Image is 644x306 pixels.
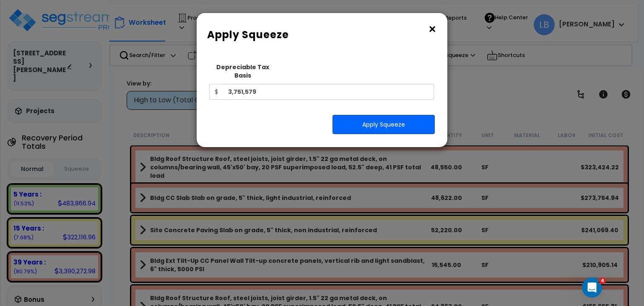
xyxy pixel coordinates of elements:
[209,84,223,100] span: $
[582,277,602,298] iframe: Intercom live chat
[599,277,606,284] span: 4
[207,28,437,42] h6: Apply Squeeze
[428,23,437,36] button: ×
[223,84,434,100] input: 0.00
[209,63,277,80] label: Depreciable Tax Basis
[332,115,435,134] button: Apply Squeeze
